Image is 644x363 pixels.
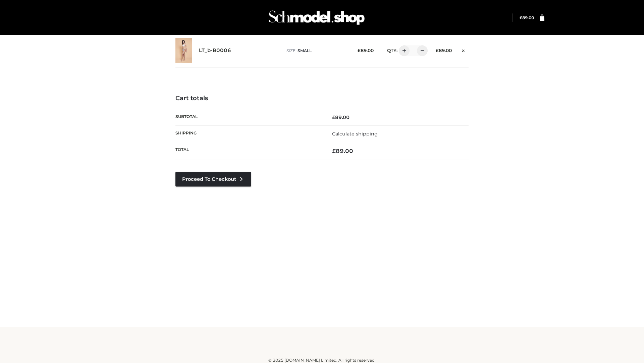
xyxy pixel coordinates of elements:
th: Subtotal [175,109,322,125]
h4: Cart totals [175,95,469,102]
span: £ [332,114,335,120]
span: SMALL [298,48,312,53]
th: Shipping [175,125,322,142]
span: £ [436,48,439,53]
img: LT_b-B0006 - SMALL [175,38,192,63]
p: size : [286,48,347,54]
bdi: 89.00 [436,48,452,53]
a: £89.00 [520,15,534,20]
bdi: 89.00 [332,148,353,154]
div: QTY: [380,45,425,56]
img: Schmodel Admin 964 [266,4,367,31]
span: £ [520,15,522,20]
a: Proceed to Checkout [175,172,251,187]
th: Total [175,142,322,160]
bdi: 89.00 [520,15,534,20]
bdi: 89.00 [358,48,374,53]
span: £ [332,148,336,154]
span: £ [358,48,361,53]
a: Remove this item [459,45,469,54]
a: Calculate shipping [332,131,378,137]
bdi: 89.00 [332,114,350,120]
a: LT_b-B0006 [199,47,231,54]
